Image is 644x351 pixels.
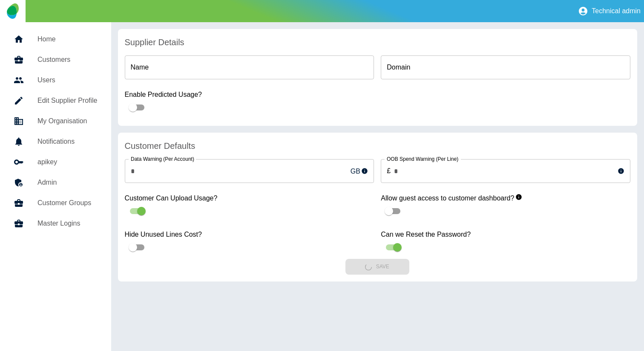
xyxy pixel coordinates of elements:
[37,177,98,188] h5: Admin
[125,90,630,99] label: Enable Predicted Usage?
[361,168,368,174] svg: This sets the monthly warning limit for your customer’s Mobile Data usage and will be displayed a...
[37,75,98,85] h5: Users
[125,36,630,49] h4: Supplier Details
[7,111,104,131] a: My Organisation
[37,218,98,229] h5: Master Logins
[37,34,98,44] h5: Home
[37,157,98,167] h5: apikey
[125,229,374,239] label: Hide Unused Lines Cost?
[37,198,98,208] h5: Customer Groups
[7,3,18,19] img: Logo
[125,139,630,152] h4: Customer Defaults
[381,193,630,203] label: Allow guest access to customer dashboard?
[387,166,391,176] p: £
[125,193,374,203] label: Customer Can Upload Usage?
[7,29,104,49] a: Home
[7,70,104,90] a: Users
[7,193,104,213] a: Customer Groups
[7,213,104,234] a: Master Logins
[37,136,98,147] h5: Notifications
[7,172,104,193] a: Admin
[515,194,522,200] svg: When enabled, this allows guest users to view your customer dashboards.
[7,49,104,70] a: Customers
[618,168,624,174] svg: This sets the warning limit for each line’s Out-of-Bundle usage and usage exceeding the limit wil...
[131,155,194,162] label: Data Warning (Per Account)
[37,96,98,106] h5: Edit Supplier Profile
[7,152,104,172] a: apikey
[37,55,98,65] h5: Customers
[7,90,104,111] a: Edit Supplier Profile
[575,3,644,20] button: Technical admin
[37,116,98,126] h5: My Organisation
[7,131,104,152] a: Notifications
[387,155,458,162] label: OOB Spend Warning (Per Line)
[592,7,641,15] p: Technical admin
[381,229,630,239] label: Can we Reset the Password?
